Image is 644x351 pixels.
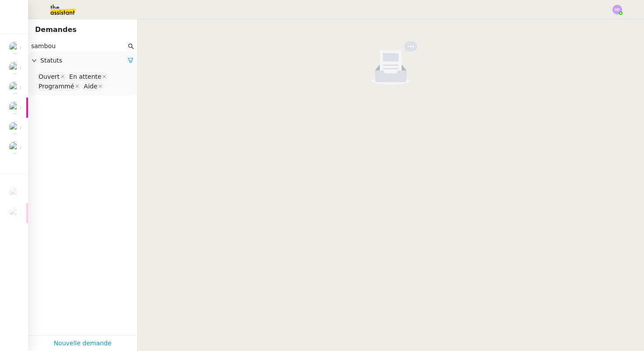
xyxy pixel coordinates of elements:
div: Aide [84,82,97,90]
img: users%2Fa6PbEmLwvGXylUqKytRPpDpAx153%2Favatar%2Ffanny.png [9,141,21,154]
img: users%2FSclkIUIAuBOhhDrbgjtrSikBoD03%2Favatar%2F48cbc63d-a03d-4817-b5bf-7f7aeed5f2a9 [9,207,21,219]
nz-select-item: En attente [67,72,108,81]
span: Statuts [40,56,127,66]
img: users%2Fa6PbEmLwvGXylUqKytRPpDpAx153%2Favatar%2Ffanny.png [9,81,21,94]
nz-select-item: Ouvert [36,72,66,81]
div: Programmé [39,82,74,90]
input: Rechercher [31,41,126,51]
img: users%2FNmPW3RcGagVdwlUj0SIRjiM8zA23%2Favatar%2Fb3e8f68e-88d8-429d-a2bd-00fb6f2d12db [9,122,21,134]
img: users%2FALbeyncImohZ70oG2ud0kR03zez1%2Favatar%2F645c5494-5e49-4313-a752-3cbe407590be [9,102,21,114]
a: Nouvelle demande [54,338,112,348]
nz-select-item: Programmé [36,82,81,91]
div: Ouvert [39,73,60,81]
div: En attente [69,73,101,81]
nz-page-header-title: Demandes [35,24,77,36]
img: users%2F0zQGGmvZECeMseaPawnreYAQQyS2%2Favatar%2Feddadf8a-b06f-4db9-91c4-adeed775bb0f [9,187,21,199]
nz-select-item: Aide [81,82,104,91]
img: svg [612,5,622,14]
div: Statuts [28,52,137,69]
img: users%2FTDxDvmCjFdN3QFePFNGdQUcJcQk1%2Favatar%2F0cfb3a67-8790-4592-a9ec-92226c678442 [9,62,21,74]
img: users%2Fa6PbEmLwvGXylUqKytRPpDpAx153%2Favatar%2Ffanny.png [9,42,21,54]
